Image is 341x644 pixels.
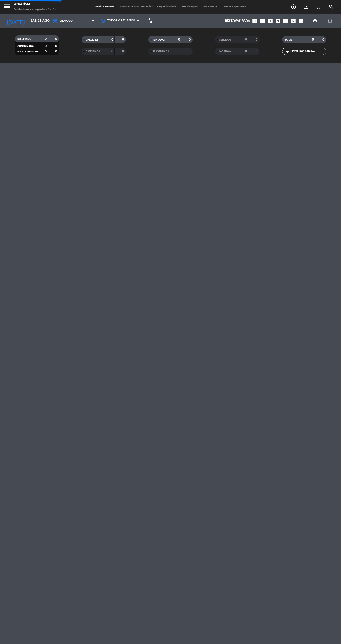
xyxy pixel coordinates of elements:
[285,39,292,41] span: TOTAL
[55,45,58,48] strong: 0
[45,37,47,41] strong: 0
[3,3,10,11] button: menu
[225,19,250,23] span: Reservas para
[312,18,318,24] span: print
[284,48,290,54] i: filter_list
[290,18,296,24] i: looks_6
[55,37,58,41] strong: 0
[17,51,38,53] span: NÃO CONFIRMAR
[322,38,325,41] strong: 0
[322,14,338,28] div: LOG OUT
[252,18,258,24] i: looks_one
[14,2,56,7] div: Aprazível
[111,38,113,41] strong: 0
[267,18,273,24] i: looks_3
[3,3,10,10] i: menu
[45,50,47,53] strong: 0
[86,39,99,41] span: CHECK INS
[93,6,117,8] span: Minhas reservas
[117,6,155,8] span: [PERSON_NAME] semeadas
[43,18,49,24] i: arrow_drop_down
[275,18,281,24] i: looks_4
[3,16,28,26] i: [DATE]
[153,39,165,41] span: SENTADAS
[283,18,289,24] i: looks_5
[14,7,56,12] div: Sexta-feira 22. agosto - 17:50
[86,50,100,53] span: CANCELADA
[147,18,152,24] span: pending_actions
[45,45,47,48] strong: 0
[55,50,58,53] strong: 0
[256,38,258,41] strong: 0
[219,6,248,8] span: Cartões de presente
[256,50,258,53] strong: 0
[122,38,125,41] strong: 0
[298,18,304,24] i: add_box
[291,4,296,10] i: add_circle_outline
[259,18,266,24] i: looks_two
[303,4,309,10] i: exit_to_app
[178,38,180,41] strong: 0
[316,4,321,10] i: turned_in_not
[312,38,314,41] strong: 0
[153,50,169,53] span: REAGENDADA
[122,50,125,53] strong: 0
[155,6,178,8] span: Disponibilidade
[219,39,231,41] span: SERVIDOS
[60,19,73,23] span: Almoço
[328,4,334,10] i: search
[178,6,201,8] span: Lista de espera
[245,50,247,53] strong: 0
[201,6,219,8] span: Pré-acessos
[17,38,31,40] span: RESERVADO
[290,49,326,54] input: Filtrar por nome...
[111,50,113,53] strong: 0
[189,38,191,41] strong: 0
[219,50,231,53] span: NO-SHOW
[327,18,333,24] i: power_settings_new
[245,38,247,41] strong: 0
[17,45,34,48] span: CONFIRMADA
